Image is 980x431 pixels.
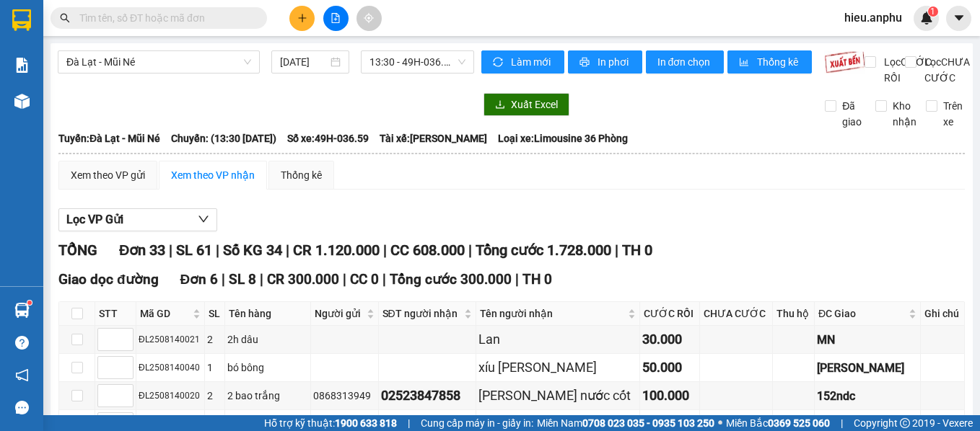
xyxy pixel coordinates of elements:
[205,302,225,326] th: SL
[343,271,346,288] span: |
[598,54,631,70] span: In phơi
[887,98,922,130] span: Kho nhận
[15,401,29,414] span: message
[408,415,410,431] span: |
[640,302,700,326] th: CƯỚC RỒI
[198,213,209,225] span: down
[139,389,202,403] div: ĐL2508140020
[468,241,472,259] span: |
[480,306,625,321] span: Tên người nhận
[824,50,865,74] img: 9k=
[700,302,773,326] th: CHƯA CƯỚC
[60,13,70,23] span: search
[657,54,713,70] span: In đơn chọn
[369,51,465,73] span: 13:30 - 49H-036.59
[511,97,558,112] span: Xuất Excel
[119,241,165,259] span: Đơn 33
[390,241,465,259] span: CC 608.000
[335,417,397,429] strong: 1900 633 818
[14,94,30,109] img: warehouse-icon
[171,167,255,183] div: Xem theo VP nhận
[323,6,349,31] button: file-add
[757,54,800,70] span: Thống kê
[382,271,386,288] span: |
[356,6,382,31] button: aim
[726,415,830,431] span: Miền Bắc
[280,54,327,70] input: 14/08/2025
[476,326,640,354] td: Lan
[841,415,843,431] span: |
[139,361,202,375] div: ĐL2508140040
[171,130,276,146] span: Chuyến: (13:30 [DATE])
[390,271,512,288] span: Tổng cước 300.000
[331,13,341,23] span: file-add
[727,50,812,74] button: bar-chartThống kê
[95,302,136,326] th: STT
[478,329,637,350] div: Lan
[579,57,592,68] span: printer
[646,50,725,74] button: In đơn chọn
[380,130,487,146] span: Tài xế: [PERSON_NAME]
[833,9,914,27] span: hieu.anphu
[15,368,29,382] span: notification
[313,388,376,404] div: 0868313949
[216,241,219,259] span: |
[58,208,217,231] button: Lọc VP Gửi
[642,386,697,406] div: 100.000
[930,6,935,17] span: 1
[383,241,387,259] span: |
[515,271,519,288] span: |
[139,333,202,347] div: ĐL2508140021
[14,303,30,318] img: warehouse-icon
[484,93,569,116] button: downloadXuất Excel
[817,331,918,349] div: MN
[58,241,97,259] span: TỔNG
[297,13,307,23] span: plus
[66,210,123,228] span: Lọc VP Gửi
[817,359,918,377] div: [PERSON_NAME]
[836,98,867,130] span: Đã giao
[511,54,553,70] span: Làm mới
[140,306,190,321] span: Mã GD
[66,51,251,73] span: Đà Lạt - Mũi Né
[260,271,263,288] span: |
[498,130,628,146] span: Loại xe: Limousine 36 Phòng
[522,271,552,288] span: TH 0
[495,99,505,111] span: download
[229,271,256,288] span: SL 8
[476,241,611,259] span: Tổng cước 1.728.000
[136,326,205,354] td: ĐL2508140021
[169,241,172,259] span: |
[476,354,640,382] td: xíu lương sơn
[176,241,212,259] span: SL 61
[207,332,222,347] div: 2
[27,301,32,305] sup: 1
[773,302,815,326] th: Thu hộ
[227,332,308,347] div: 2h dâu
[478,386,637,406] div: [PERSON_NAME] nước cốt
[642,357,697,378] div: 50.000
[350,271,379,288] span: CC 0
[364,13,374,23] span: aim
[919,54,972,86] span: Lọc CHƯA CƯỚC
[476,382,640,410] td: Hoàng Ngọc nước cốt
[817,387,918,405] div: 152ndc
[71,167,145,183] div: Xem theo VP gửi
[900,418,910,428] span: copyright
[289,6,315,31] button: plus
[227,360,308,376] div: bó bông
[739,57,751,68] span: bar-chart
[281,167,322,183] div: Thống kê
[286,241,289,259] span: |
[937,98,968,130] span: Trên xe
[718,420,722,426] span: ⚪️
[12,9,31,31] img: logo-vxr
[818,306,906,321] span: ĐC Giao
[264,415,397,431] span: Hỗ trợ kỹ thuật:
[293,241,380,259] span: CR 1.120.000
[207,360,222,376] div: 1
[222,271,225,288] span: |
[537,415,714,431] span: Miền Nam
[180,271,219,288] span: Đơn 6
[642,329,697,350] div: 30.000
